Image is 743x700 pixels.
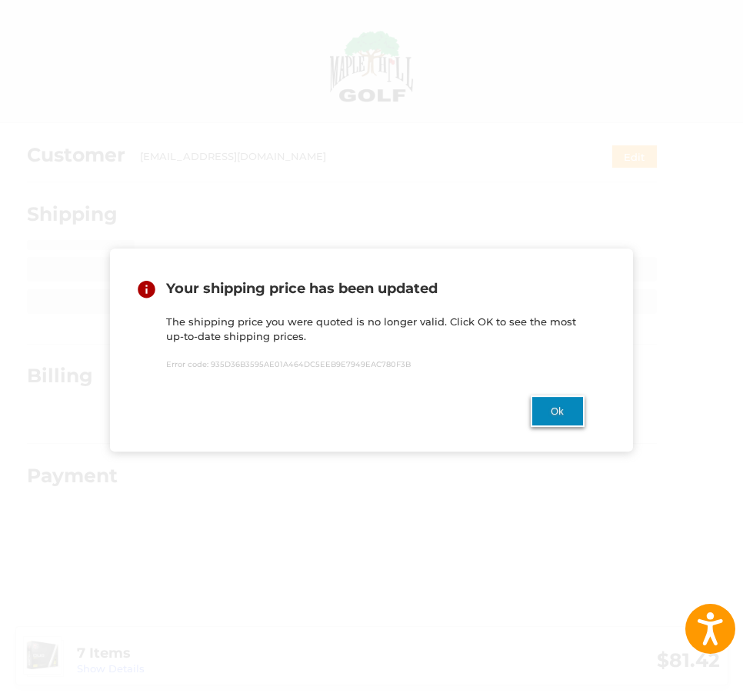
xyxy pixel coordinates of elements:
[166,315,585,345] p: The shipping price you were quoted is no longer valid. Click OK to see the most up-to-date shippi...
[166,361,208,369] span: Error code:
[531,395,585,427] button: Ok
[166,281,438,298] span: Your shipping price has been updated
[616,658,743,700] iframe: Google Customer Reviews
[211,361,411,369] span: 935D36B3595AE01A464DC5EEB9E7949EAC780F3B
